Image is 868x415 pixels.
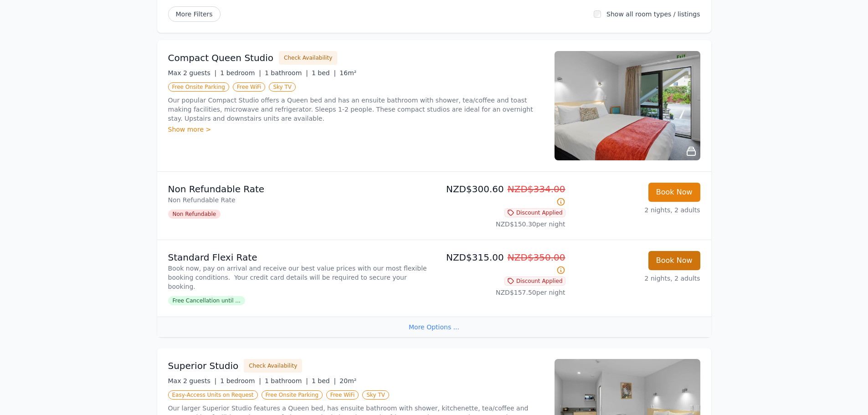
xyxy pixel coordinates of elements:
[168,359,239,372] h3: Superior Studio
[573,205,700,215] p: 2 nights, 2 adults
[168,125,544,134] div: Show more >
[168,82,229,92] span: Free Onsite Parking
[168,6,221,22] span: More Filters
[438,183,565,208] p: NZD$300.60
[504,277,565,286] span: Discount Applied
[312,377,336,384] span: 1 bed |
[168,251,431,264] p: Standard Flexi Rate
[339,69,356,77] span: 16m²
[648,251,700,270] button: Book Now
[168,210,221,219] span: Non Refundable
[312,69,336,77] span: 1 bed |
[648,183,700,202] button: Book Now
[279,51,337,65] button: Check Availability
[265,377,308,384] span: 1 bathroom |
[438,288,565,297] p: NZD$157.50 per night
[244,359,302,373] button: Check Availability
[508,184,565,195] span: NZD$334.00
[168,69,217,77] span: Max 2 guests |
[265,69,308,77] span: 1 bathroom |
[168,96,544,123] p: Our popular Compact Studio offers a Queen bed and has an ensuite bathroom with shower, tea/coffee...
[168,296,245,305] span: Free Cancellation until ...
[438,251,565,277] p: NZD$315.00
[168,51,274,64] h3: Compact Queen Studio
[168,183,431,195] p: Non Refundable Rate
[362,390,389,400] span: Sky TV
[508,252,565,263] span: NZD$350.00
[168,195,431,205] p: Non Refundable Rate
[157,317,711,337] div: More Options ...
[220,69,261,77] span: 1 bedroom |
[606,10,700,18] label: Show all room types / listings
[269,82,296,92] span: Sky TV
[168,377,217,384] span: Max 2 guests |
[573,274,700,283] p: 2 nights, 2 adults
[326,390,359,400] span: Free WiFi
[168,390,258,400] span: Easy-Access Units on Request
[220,377,261,384] span: 1 bedroom |
[233,82,266,92] span: Free WiFi
[339,377,356,384] span: 20m²
[262,390,323,400] span: Free Onsite Parking
[168,264,431,291] p: Book now, pay on arrival and receive our best value prices with our most flexible booking conditi...
[438,220,565,229] p: NZD$150.30 per night
[504,208,565,217] span: Discount Applied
